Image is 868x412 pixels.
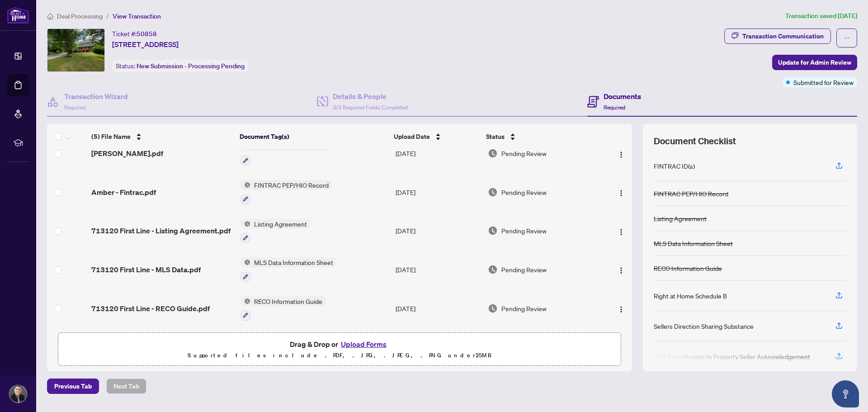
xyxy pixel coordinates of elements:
span: Upload Date [394,132,430,142]
button: Previous Tab [47,379,99,394]
td: [DATE] [392,212,484,251]
span: Pending Review [501,148,547,158]
div: Transaction Communication [742,29,824,43]
h4: Transaction Wizard [64,91,128,102]
span: View Transaction [113,12,161,20]
img: Logo [618,306,625,313]
th: Status [482,124,597,149]
span: Drag & Drop or [290,338,389,350]
span: Required [64,104,86,111]
span: ellipsis [844,35,850,41]
span: 713120 First Line - MLS Data.pdf [91,264,201,275]
img: Document Status [488,187,498,197]
p: Supported files include .PDF, .JPG, .JPEG, .PNG under 25 MB [64,350,615,361]
img: Profile Icon [9,385,27,403]
div: Listing Agreement [654,213,707,223]
span: New Submission - Processing Pending [137,62,245,70]
div: MLS Data Information Sheet [654,238,733,248]
span: (5) File Name [91,132,131,142]
div: FINTRAC ID(s) [654,161,695,171]
div: Ticket #: [112,28,157,39]
button: Open asap [832,380,859,407]
span: Pending Review [501,226,547,236]
span: Document Checklist [654,135,736,147]
img: Logo [618,267,625,274]
img: Document Status [488,265,498,275]
span: Pending Review [501,303,547,313]
img: Logo [618,228,625,236]
th: (5) File Name [88,124,236,149]
button: Logo [614,223,628,238]
img: Status Icon [241,219,250,229]
span: Amber - Fintrac.pdf [91,187,156,198]
td: [DATE] [392,134,484,173]
img: IMG-X12308913_1.jpg [47,29,104,71]
button: Update for Admin Review [772,55,857,70]
img: Document Status [488,303,498,313]
h4: Documents [604,91,641,102]
button: Logo [614,262,628,277]
span: Drag & Drop orUpload FormsSupported files include .PDF, .JPG, .JPEG, .PNG under25MB [58,333,621,366]
th: Document Tag(s) [236,124,390,149]
span: 713120 First Line - Listing Agreement.pdf [91,225,231,236]
span: Submitted for Review [793,77,854,87]
span: Update for Admin Review [778,55,851,70]
div: FINTRAC PEP/HIO Record [654,189,728,199]
span: Deal Processing [57,12,103,20]
article: Transaction saved [DATE] [785,11,857,21]
button: Status IconRECO Information Guide [241,296,326,321]
img: Document Status [488,226,498,236]
span: Status [486,132,505,142]
span: Pending Review [501,265,547,275]
span: FINTRAC PEP/HIO Record [250,180,332,190]
img: Logo [618,151,625,158]
img: logo [7,7,29,24]
span: [STREET_ADDRESS] [112,39,179,50]
span: MLS Data Information Sheet [250,257,337,267]
li: / [106,11,109,21]
span: Listing Agreement [250,219,311,229]
div: Status: [112,60,248,72]
th: Upload Date [390,124,482,149]
span: 3/3 Required Fields Completed [333,104,408,111]
div: Sellers Direction Sharing Substance [654,321,754,331]
img: Logo [618,189,625,197]
img: Status Icon [241,257,250,267]
span: Required [604,104,625,111]
div: RECO Information Guide [654,263,722,273]
button: Transaction Communication [724,28,831,44]
td: [DATE] [392,289,484,328]
button: Status IconFINTRAC PEP/HIO Record [241,180,332,204]
button: Logo [614,146,628,161]
span: home [47,13,53,19]
button: Next Tab [106,379,146,394]
img: Status Icon [241,296,250,306]
span: 50858 [137,30,157,38]
div: Right at Home Schedule B [654,291,727,301]
img: Document Status [488,148,498,158]
button: Status IconMLS Data Information Sheet [241,257,337,282]
button: Upload Forms [338,338,389,350]
td: [DATE] [392,173,484,212]
h4: Details & People [333,91,408,102]
button: Logo [614,185,628,199]
span: 713120 First Line - RECO Guide.pdf [91,303,210,314]
button: Status IconListing Agreement [241,219,311,243]
span: [PERSON_NAME].pdf [91,148,163,159]
span: Pending Review [501,187,547,197]
span: Previous Tab [54,379,92,393]
button: Logo [614,301,628,316]
img: Status Icon [241,180,250,190]
td: [DATE] [392,250,484,289]
span: RECO Information Guide [250,296,326,306]
button: Status IconFINTRAC PEP/HIO Record [241,141,332,166]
